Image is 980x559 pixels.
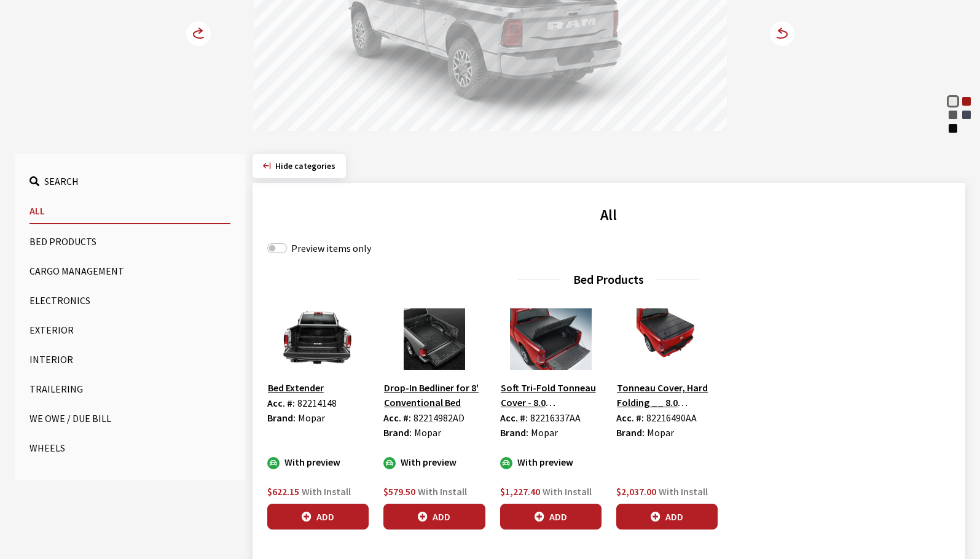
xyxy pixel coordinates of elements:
[960,95,973,107] div: Flame Red
[616,410,644,425] label: Acc. #:
[267,396,295,410] label: Acc. #:
[543,485,592,498] span: With Install
[414,412,465,424] span: 82214982AD
[29,347,230,372] button: Interior
[500,308,602,370] img: Image for Soft Tri-Fold Tonneau Cover - 8.0 Conventional Bed
[267,204,951,226] h2: All
[267,455,369,469] div: With preview
[275,160,335,171] span: Click to hide category section.
[500,380,602,410] button: Soft Tri-Fold Tonneau Cover - 8.0 Conventional Bed
[267,270,951,289] h3: Bed Products
[616,504,718,530] button: Add
[616,308,718,370] img: Image for Tonneau Cover, Hard Folding __ 8.0 Conventional Bed
[383,425,412,440] label: Brand:
[29,318,230,342] button: Exterior
[383,308,485,370] img: Image for Drop-In Bedliner for 8&#39; Conventional Bed
[616,485,656,498] span: $2,037.00
[947,122,959,135] div: Diamond Black Crystal
[267,410,296,425] label: Brand:
[29,288,230,313] button: Electronics
[500,455,602,469] div: With preview
[29,406,230,431] button: We Owe / Due Bill
[253,154,346,178] button: Hide categories
[500,485,540,498] span: $1,227.40
[947,95,959,107] div: Bright White
[298,412,325,424] span: Mopar
[29,377,230,401] button: Trailering
[383,380,485,410] button: Drop-In Bedliner for 8' Conventional Bed
[383,455,485,469] div: With preview
[531,426,558,439] span: Mopar
[267,308,369,370] img: Image for Bed Extender
[267,380,324,396] button: Bed Extender
[659,485,708,498] span: With Install
[291,241,371,256] label: Preview items only
[29,198,230,224] button: All
[29,436,230,460] button: Wheels
[302,485,351,498] span: With Install
[267,504,369,530] button: Add
[500,504,602,530] button: Add
[418,485,467,498] span: With Install
[500,425,528,440] label: Brand:
[500,410,528,425] label: Acc. #:
[267,485,299,498] span: $622.15
[616,425,645,440] label: Brand:
[947,109,959,121] div: Granite Crystal Metallic
[383,410,411,425] label: Acc. #:
[530,412,581,424] span: 82216337AA
[414,426,441,439] span: Mopar
[383,485,415,498] span: $579.50
[960,109,973,121] div: Forged Blue Metallic
[646,412,697,424] span: 82216490AA
[44,175,79,187] span: Search
[29,229,230,254] button: Bed Products
[297,397,337,409] span: 82214148
[383,504,485,530] button: Add
[29,259,230,283] button: Cargo Management
[647,426,674,439] span: Mopar
[616,380,718,410] button: Tonneau Cover, Hard Folding __ 8.0 Conventional Bed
